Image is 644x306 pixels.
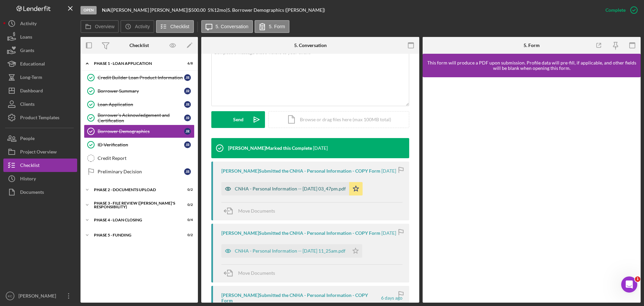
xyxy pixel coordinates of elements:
div: PHASE 4 - LOAN CLOSING [94,218,176,222]
button: Send [211,111,265,128]
div: 0 / 2 [181,188,193,192]
a: Borrower SummaryJR [84,84,195,98]
button: Move Documents [221,265,282,281]
div: 5 % [208,7,214,13]
div: 0 / 4 [181,218,193,222]
div: CNHA - Personal Information -- [DATE] 11_25am.pdf [235,248,345,254]
div: Borrower's Acknowledgement and Certification [98,113,184,123]
div: | [102,7,112,13]
div: 5. Form [524,43,540,48]
button: Complete [599,3,641,17]
div: Preliminary Decision [98,169,184,174]
a: Borrower DemographicsJR [84,125,195,138]
div: J R [184,101,191,108]
div: | 5. Borrower Demographics ([PERSON_NAME]) [226,7,325,13]
a: Credit Report [84,151,195,165]
label: Activity [135,24,150,29]
div: 6 / 8 [181,61,193,65]
button: 5. Conversation [201,20,253,33]
div: 5. Conversation [294,43,327,48]
div: [PERSON_NAME] Submitted the CNHA - Personal Information - COPY Form [221,168,380,174]
div: Checklist [129,43,149,48]
label: Checklist [170,24,190,29]
div: Phase 1 - Loan Application [94,61,176,65]
a: ID VerificationJR [84,138,195,151]
label: Overview [95,24,114,29]
div: J R [184,74,191,81]
button: Checklist [156,20,194,33]
div: J R [184,168,191,175]
div: 0 / 2 [181,203,193,207]
b: N/A [102,7,110,13]
div: J R [184,88,191,94]
div: Borrower Demographics [98,129,184,134]
div: PHASE 3 - FILE REVIEW ([PERSON_NAME]'s Responsibility) [94,201,176,209]
a: Loan ApplicationJR [84,98,195,111]
div: Loan Application [98,102,184,107]
div: Borrower Summary [98,88,184,94]
div: $500.00 [189,7,208,13]
button: KC[PERSON_NAME] [3,289,77,303]
label: 5. Form [269,24,285,29]
time: 2025-08-14 19:47 [381,168,396,174]
time: 2025-08-14 20:35 [313,145,328,151]
div: Credit Builder Loan Product Information [98,75,184,80]
div: This form will produce a PDF upon submission. Profile data will pre-fill, if applicable, and othe... [426,60,637,71]
div: [PERSON_NAME] [17,289,60,304]
div: J R [184,115,191,121]
div: [PERSON_NAME] [PERSON_NAME] | [112,7,189,13]
span: 1 [635,276,640,282]
div: 12 mo [214,7,226,13]
div: CNHA - Personal Information -- [DATE] 03_47pm.pdf [235,186,346,191]
div: J R [184,141,191,148]
div: Phase 2 - DOCUMENTS UPLOAD [94,188,176,192]
iframe: Lenderfit form [429,84,635,296]
button: Move Documents [221,203,282,219]
label: 5. Conversation [216,24,249,29]
a: Borrower's Acknowledgement and CertificationJR [84,111,195,125]
div: J R [184,128,191,135]
div: [PERSON_NAME] Marked this Complete [228,145,312,151]
div: Complete [605,3,626,17]
time: 2025-08-13 08:17 [381,295,402,301]
div: Send [233,111,244,128]
time: 2025-08-14 15:25 [381,230,396,236]
span: Move Documents [238,208,275,214]
button: 5. Form [255,20,289,33]
button: CNHA - Personal Information -- [DATE] 03_47pm.pdf [221,182,363,195]
div: [PERSON_NAME] Submitted the CNHA - Personal Information - COPY Form [221,230,380,236]
div: [PERSON_NAME] Submitted the CNHA - Personal Information - COPY Form [221,293,380,303]
div: ID Verification [98,142,184,147]
a: Preliminary DecisionJR [84,165,195,178]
